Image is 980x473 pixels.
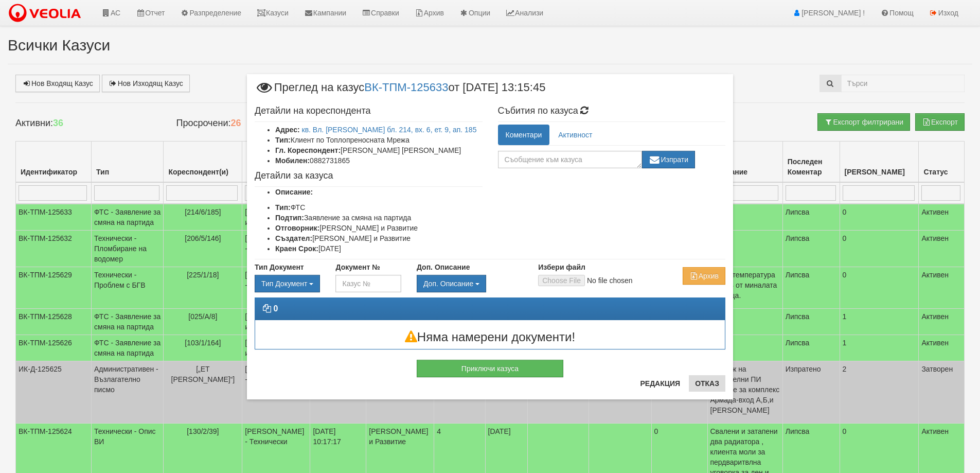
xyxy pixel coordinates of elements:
li: [DATE] [275,243,483,254]
h4: Детайли на кореспондента [255,106,483,116]
label: Тип Документ [255,262,304,272]
button: Архив [683,267,725,285]
li: [PERSON_NAME] и Развитие [275,223,483,233]
b: Описание: [275,188,313,196]
b: Гл. Кореспондент: [275,146,341,154]
span: Преглед на казус от [DATE] 13:15:45 [255,82,545,101]
li: ФТС [275,202,483,213]
li: Клиент по Топлопреносната Мрежа [275,135,483,145]
label: Доп. Описание [417,262,470,272]
li: 0882731865 [275,155,483,166]
button: Редакция [634,375,686,392]
b: Тип: [275,203,291,212]
b: Отговорник: [275,224,319,232]
li: [PERSON_NAME] [PERSON_NAME] [275,145,483,155]
a: ВК-ТПМ-125633 [364,81,448,94]
button: Тип Документ [255,275,320,292]
h3: Няма намерени документи! [255,330,725,344]
button: Изпрати [642,151,696,168]
a: Коментари [498,125,550,145]
h4: Събития по казуса [498,106,726,116]
li: Заявление за смяна на партида [275,213,483,223]
b: Създател: [275,234,312,242]
b: Тип: [275,136,291,144]
button: Доп. Описание [417,275,486,292]
b: Мобилен: [275,156,310,165]
div: Двоен клик, за изчистване на избраната стойност. [417,275,523,292]
span: Тип Документ [261,279,307,288]
label: Документ № [335,262,380,272]
strong: 0 [273,304,278,313]
input: Казус № [335,275,401,292]
b: Подтип: [275,214,304,222]
label: Избери файл [538,262,585,272]
span: Доп. Описание [423,279,473,288]
b: Адрес: [275,126,300,134]
div: Двоен клик, за изчистване на избраната стойност. [255,275,320,292]
button: Приключи казуса [417,360,563,377]
h4: Детайли за казуса [255,171,483,181]
li: [PERSON_NAME] и Развитие [275,233,483,243]
a: кв. Вл. [PERSON_NAME] бл. 214, вх. 6, ет. 9, ап. 185 [302,126,477,134]
b: Краен Срок: [275,244,318,253]
button: Отказ [689,375,725,392]
a: Активност [550,125,600,145]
